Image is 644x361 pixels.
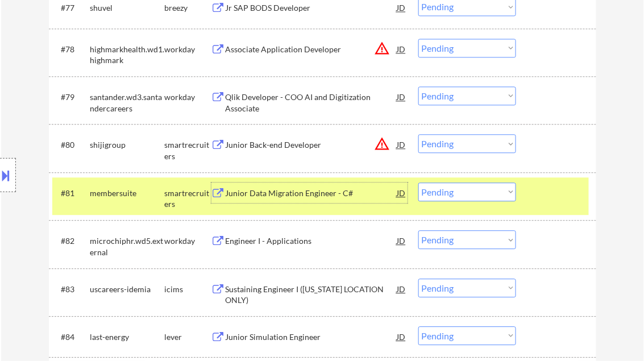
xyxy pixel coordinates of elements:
div: Qlik Developer - COO AI and Digitization Associate [226,92,397,114]
div: JD [396,182,408,203]
div: lever [165,331,211,343]
div: Junior Data Migration Engineer - C# [226,188,397,199]
button: warning_amber [375,136,390,152]
div: last-energy [90,331,165,343]
div: #78 [61,44,81,55]
div: breezy [165,2,211,14]
div: Junior Back-end Developer [226,139,397,151]
div: Sustaining Engineer I ([US_STATE] LOCATION ONLY) [226,284,397,306]
div: Junior Simulation Engineer [226,331,397,343]
div: JD [396,86,408,107]
div: JD [396,134,408,155]
div: Jr SAP BODS Developer [226,2,397,14]
div: Engineer I - Applications [226,235,397,247]
div: workday [165,44,211,55]
div: uscareers-idemia [90,284,165,295]
div: #77 [61,2,81,14]
div: Associate Application Developer [226,44,397,55]
div: JD [396,326,408,347]
button: warning_amber [375,40,390,56]
div: #83 [61,284,81,295]
div: JD [396,279,408,299]
div: highmarkhealth.wd1.highmark [90,44,165,66]
div: shuvel [90,2,165,14]
div: #84 [61,331,81,343]
div: JD [396,230,408,251]
div: JD [396,39,408,59]
div: icims [165,284,211,295]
